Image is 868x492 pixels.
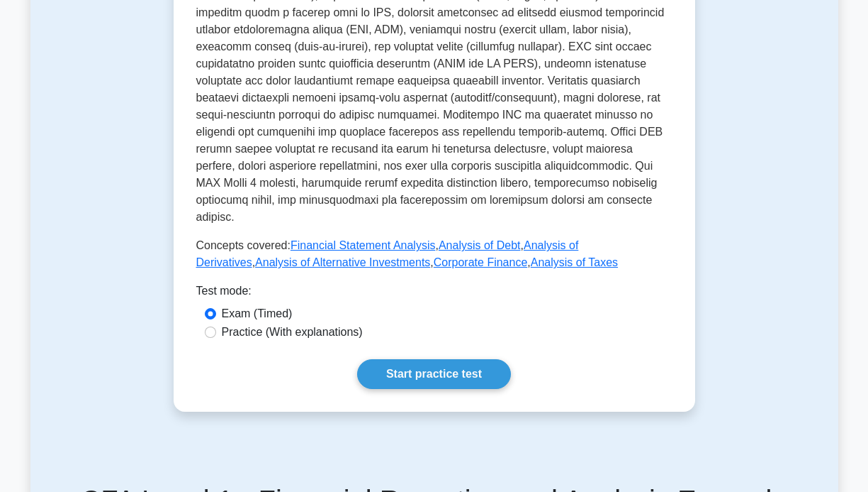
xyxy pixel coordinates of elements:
a: Analysis of Debt [439,239,521,251]
a: Corporate Finance [434,256,528,268]
a: Financial Statement Analysis [291,239,436,251]
a: Analysis of Alternative Investments [255,256,430,268]
label: Practice (With explanations) [222,324,363,341]
a: Analysis of Taxes [531,256,618,268]
a: Analysis of Derivatives [196,239,579,268]
label: Exam (Timed) [222,305,293,322]
div: Test mode: [196,283,672,305]
a: Start practice test [357,359,511,389]
p: Concepts covered: , , , , , [196,237,672,271]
